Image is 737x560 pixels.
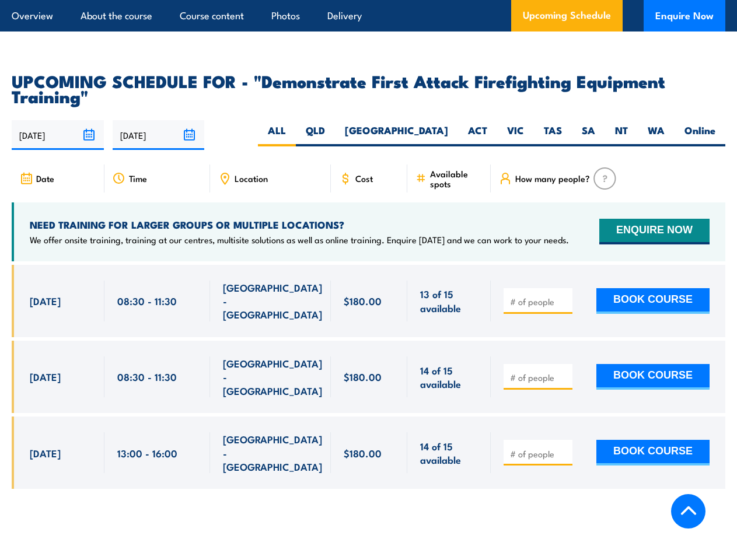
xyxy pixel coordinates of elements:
label: ACT [458,124,497,146]
label: WA [638,124,675,146]
span: [DATE] [30,370,61,383]
p: We offer onsite training, training at our centres, multisite solutions as well as online training... [30,234,569,246]
span: $180.00 [344,294,382,307]
button: BOOK COURSE [596,440,710,466]
h4: NEED TRAINING FOR LARGER GROUPS OR MULTIPLE LOCATIONS? [30,218,569,231]
span: [DATE] [30,294,61,307]
span: $180.00 [344,446,382,460]
button: BOOK COURSE [596,364,710,390]
span: 13:00 - 16:00 [117,446,177,460]
span: Time [129,173,147,183]
input: # of people [510,296,568,307]
label: [GEOGRAPHIC_DATA] [335,124,458,146]
label: TAS [534,124,572,146]
label: SA [572,124,605,146]
span: [GEOGRAPHIC_DATA] - [GEOGRAPHIC_DATA] [223,281,322,321]
span: 13 of 15 available [420,287,477,314]
span: Location [235,173,268,183]
input: # of people [510,372,568,383]
label: QLD [296,124,335,146]
span: 14 of 15 available [420,439,477,467]
input: # of people [510,448,568,460]
button: BOOK COURSE [596,288,710,314]
label: NT [605,124,638,146]
input: From date [12,120,104,150]
span: Date [36,173,54,183]
span: $180.00 [344,370,382,383]
span: Cost [355,173,373,183]
span: [DATE] [30,446,61,460]
button: ENQUIRE NOW [599,219,710,244]
span: [GEOGRAPHIC_DATA] - [GEOGRAPHIC_DATA] [223,432,322,473]
span: 08:30 - 11:30 [117,370,177,383]
span: How many people? [515,173,590,183]
label: Online [675,124,725,146]
span: 08:30 - 11:30 [117,294,177,307]
input: To date [113,120,205,150]
span: [GEOGRAPHIC_DATA] - [GEOGRAPHIC_DATA] [223,356,322,397]
label: VIC [497,124,534,146]
span: Available spots [430,169,483,188]
h2: UPCOMING SCHEDULE FOR - "Demonstrate First Attack Firefighting Equipment Training" [12,73,725,103]
span: 14 of 15 available [420,363,477,391]
label: ALL [258,124,296,146]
